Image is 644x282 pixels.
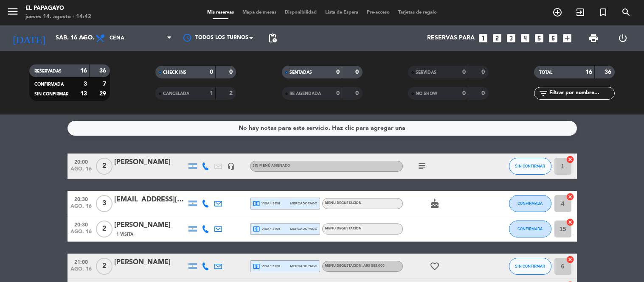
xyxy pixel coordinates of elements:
[478,33,489,44] i: looks_one
[96,258,112,275] span: 2
[25,4,91,13] div: El Papagayo
[114,194,186,205] div: [EMAIL_ADDRESS][DOMAIN_NAME]
[321,10,363,15] span: Lista de Espera
[481,90,487,96] strong: 0
[325,201,362,205] span: MENU DEGUSTACION
[566,218,574,226] i: cancel
[116,231,133,238] span: 1 Visita
[562,33,573,44] i: add_box
[509,158,551,175] button: SIN CONFIRMAR
[70,194,92,204] span: 20:30
[539,70,552,75] span: TOTAL
[417,161,427,171] i: subject
[416,92,437,96] span: NO SHOW
[229,90,234,96] strong: 2
[6,5,19,18] i: menu
[6,5,19,21] button: menu
[362,264,385,268] span: , ARS $85.000
[84,81,87,87] strong: 3
[114,257,186,268] div: [PERSON_NAME]
[96,158,112,175] span: 2
[290,226,317,232] span: mercadopago
[80,68,87,74] strong: 16
[509,195,551,212] button: CONFIRMADA
[70,219,92,229] span: 20:30
[253,225,260,233] i: local_atm
[462,69,466,75] strong: 0
[598,7,608,17] i: turned_in_not
[281,10,321,15] span: Disponibilidad
[163,92,189,96] span: CANCELADA
[538,88,548,98] i: filter_list
[70,229,92,239] span: ago. 16
[290,92,321,96] span: RE AGENDADA
[70,166,92,176] span: ago. 16
[355,90,360,96] strong: 0
[70,257,92,266] span: 21:00
[325,264,385,268] span: MENU DEGUSTACION
[515,264,545,268] span: SIN CONFIRMAR
[70,156,92,166] span: 20:00
[163,70,186,75] span: CHECK INS
[608,25,638,51] div: LOG OUT
[336,90,340,96] strong: 0
[70,204,92,213] span: ago. 16
[355,69,360,75] strong: 0
[267,33,278,43] span: pending_actions
[621,7,631,17] i: search
[25,13,91,21] div: jueves 14. agosto - 14:42
[618,33,628,43] i: power_settings_new
[34,92,68,96] span: SIN CONFIRMAR
[430,198,440,209] i: cake
[363,10,394,15] span: Pre-acceso
[70,266,92,276] span: ago. 16
[548,89,614,98] input: Filtrar por nombre...
[416,70,436,75] span: SERVIDAS
[6,29,51,47] i: [DATE]
[99,68,108,74] strong: 36
[253,262,260,270] i: local_atm
[253,200,280,207] span: visa * 3656
[566,193,574,201] i: cancel
[462,90,466,96] strong: 0
[509,221,551,237] button: CONFIRMADA
[430,261,440,271] i: favorite_border
[290,70,312,75] span: SENTADAS
[534,33,545,44] i: looks_5
[506,33,517,44] i: looks_3
[605,69,613,75] strong: 36
[566,155,574,164] i: cancel
[103,81,108,87] strong: 7
[110,35,124,41] span: Cena
[517,226,543,231] span: CONFIRMADA
[566,255,574,264] i: cancel
[290,263,317,269] span: mercadopago
[229,69,234,75] strong: 0
[210,69,213,75] strong: 0
[517,201,543,206] span: CONFIRMADA
[253,225,280,233] span: visa * 3709
[96,221,112,237] span: 2
[290,201,317,206] span: mercadopago
[492,33,503,44] i: looks_two
[79,33,89,43] i: arrow_drop_down
[515,164,545,168] span: SIN CONFIRMAR
[253,200,260,207] i: local_atm
[336,69,340,75] strong: 0
[203,10,238,15] span: Mis reservas
[253,262,280,270] span: visa * 5720
[114,220,186,231] div: [PERSON_NAME]
[588,33,599,43] span: print
[210,90,213,96] strong: 1
[481,69,487,75] strong: 0
[114,157,186,168] div: [PERSON_NAME]
[575,7,585,17] i: exit_to_app
[548,33,559,44] i: looks_6
[520,33,531,44] i: looks_4
[34,82,64,87] span: CONFIRMADA
[427,35,475,42] span: Reservas para
[509,258,551,275] button: SIN CONFIRMAR
[80,91,87,97] strong: 13
[394,10,441,15] span: Tarjetas de regalo
[239,123,405,133] div: No hay notas para este servicio. Haz clic para agregar una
